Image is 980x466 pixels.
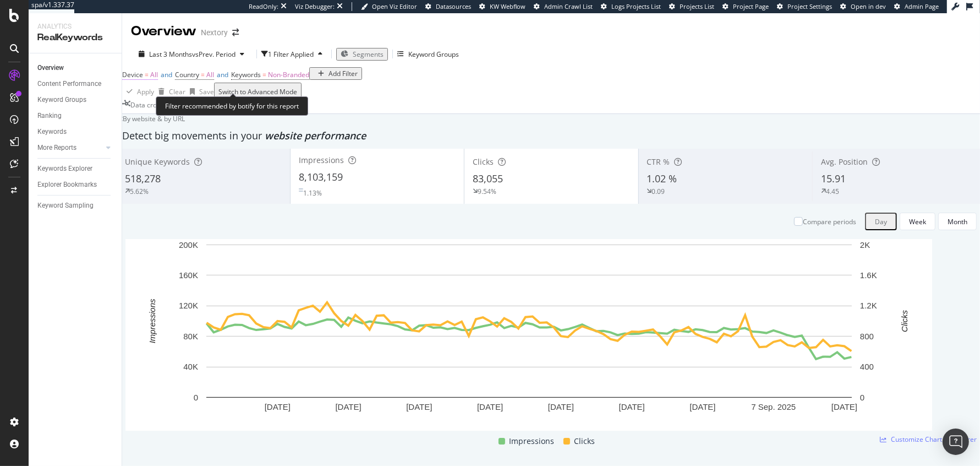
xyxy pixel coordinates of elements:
[268,50,314,59] div: 1 Filter Applied
[37,200,94,212] div: Keyword Sampling
[751,402,796,411] text: 7 Sep. 2025
[149,50,192,59] span: Last 3 Months
[199,87,214,96] div: Save
[201,70,205,79] span: =
[249,2,278,11] div: ReadOnly:
[37,163,114,175] a: Keywords Explorer
[154,83,185,100] button: Clear
[117,114,185,123] div: legacy label
[436,2,471,10] span: Datasources
[185,83,214,100] button: Save
[179,270,198,280] text: 160K
[574,435,595,448] span: Clicks
[821,156,868,167] span: Avg. Position
[335,402,361,411] text: [DATE]
[37,94,114,106] a: Keyword Groups
[265,129,366,142] span: website performance
[131,22,196,41] div: Overview
[231,70,261,79] span: Keywords
[860,393,864,402] text: 0
[37,62,114,74] a: Overview
[179,301,198,311] text: 120K
[900,310,909,332] text: Clicks
[37,110,114,122] a: Ranking
[123,114,185,123] span: By website & by URL
[875,217,887,226] div: Day
[865,213,897,230] button: Day
[777,2,832,11] a: Project Settings
[125,239,932,431] svg: A chart.
[192,50,236,59] span: vs Prev. Period
[652,187,665,196] div: 0.09
[37,200,114,212] a: Keyword Sampling
[37,179,97,191] div: Explorer Bookmarks
[490,2,525,10] span: KW Webflow
[262,70,266,79] span: =
[37,142,76,154] div: More Reports
[894,2,939,11] a: Admin Page
[473,156,494,167] span: Clicks
[37,31,113,44] div: RealKeywords
[122,83,154,100] button: Apply
[425,2,471,11] a: Datasources
[299,155,344,165] span: Impressions
[218,87,297,96] div: Switch to Advanced Mode
[183,362,198,371] text: 40K
[408,50,459,59] div: Keyword Groups
[397,45,459,63] button: Keyword Groups
[261,45,327,63] button: 1 Filter Applied
[37,110,62,122] div: Ranking
[880,435,977,444] a: Customize Chart in Explorer
[943,429,969,455] div: Open Intercom Messenger
[125,156,190,167] span: Unique Keywords
[122,129,980,143] div: Detect big movements in your
[722,2,769,11] a: Project Page
[336,48,388,61] button: Segments
[37,78,101,90] div: Content Performance
[938,213,977,230] button: Month
[194,393,198,402] text: 0
[37,126,67,138] div: Keywords
[860,332,874,341] text: 800
[680,2,714,10] span: Projects List
[689,402,715,411] text: [DATE]
[803,217,856,226] div: Compare periods
[840,2,886,11] a: Open in dev
[601,2,661,11] a: Logs Projects List
[909,217,926,226] div: Week
[217,70,228,79] span: and
[860,270,877,280] text: 1.6K
[232,29,239,36] div: arrow-right-arrow-left
[299,188,303,192] img: Equal
[510,435,555,448] span: Impressions
[37,78,114,90] a: Content Performance
[900,213,935,230] button: Week
[147,299,157,343] text: Impressions
[299,170,343,183] span: 8,103,159
[37,179,114,191] a: Explorer Bookmarks
[406,402,432,411] text: [DATE]
[647,172,677,185] span: 1.02 %
[309,67,362,80] button: Add Filter
[905,2,939,10] span: Admin Page
[372,2,417,10] span: Open Viz Editor
[131,49,252,59] button: Last 3 MonthsvsPrev. Period
[37,62,64,74] div: Overview
[831,402,857,411] text: [DATE]
[179,240,198,250] text: 200K
[265,402,291,411] text: [DATE]
[891,435,977,444] span: Customize Chart in Explorer
[477,402,503,411] text: [DATE]
[548,402,574,411] text: [DATE]
[611,2,661,10] span: Logs Projects List
[303,188,322,198] div: 1.13%
[125,172,161,185] span: 518,278
[214,83,302,100] button: Switch to Advanced Mode
[534,2,593,11] a: Admin Crawl List
[37,94,86,106] div: Keyword Groups
[37,22,113,31] div: Analytics
[206,70,214,79] span: All
[478,187,496,196] div: 9.54%
[860,362,874,371] text: 400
